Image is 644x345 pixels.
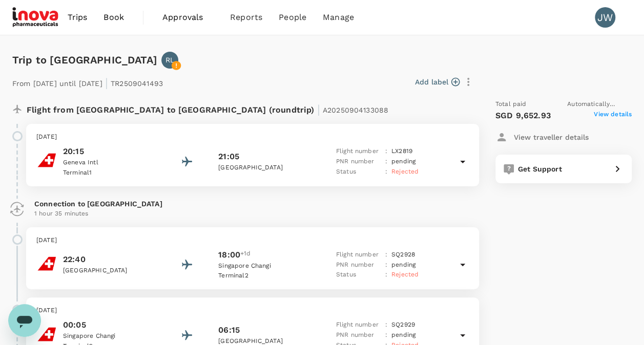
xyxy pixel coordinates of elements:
[218,261,310,271] p: Singapore Changi
[218,163,310,173] p: [GEOGRAPHIC_DATA]
[103,11,124,24] span: Book
[218,271,310,281] p: Terminal 2
[12,73,163,91] p: From [DATE] until [DATE] TR2509041493
[36,253,57,274] img: SWISS
[36,324,57,344] img: SWISS
[336,157,381,167] p: PNR number
[495,128,589,146] button: View traveller details
[385,330,387,340] p: :
[385,320,387,330] p: :
[336,167,381,177] p: Status
[495,110,551,122] p: SGD 9,652.93
[218,249,240,261] p: 18:00
[68,11,88,24] span: Trips
[594,110,632,122] span: View details
[391,330,416,340] p: pending
[63,158,155,168] p: Geneva Intl
[323,106,388,114] span: A20250904133088
[12,52,157,68] h6: Trip to [GEOGRAPHIC_DATA]
[240,249,251,261] span: +1d
[336,260,381,270] p: PNR number
[63,145,155,158] p: 20:15
[391,320,415,330] p: SQ 2929
[63,319,155,331] p: 00:05
[36,306,469,316] p: [DATE]
[36,235,469,246] p: [DATE]
[36,150,57,170] img: SWISS
[34,199,471,209] p: Connection to [GEOGRAPHIC_DATA]
[336,270,381,280] p: Status
[317,102,320,117] span: |
[36,132,469,142] p: [DATE]
[63,253,155,266] p: 22:40
[34,209,471,219] p: 1 hour 35 minutes
[279,11,306,24] span: People
[63,168,155,178] p: Terminal 1
[230,11,262,24] span: Reports
[385,146,387,157] p: :
[63,266,155,276] p: [GEOGRAPHIC_DATA]
[336,330,381,340] p: PNR number
[385,270,387,280] p: :
[165,55,174,65] p: RL
[8,304,41,337] iframe: Button to launch messaging window
[391,157,416,167] p: pending
[567,99,632,110] span: Automatically rejected by system
[218,324,240,336] p: 06:15
[385,260,387,270] p: :
[391,168,419,175] span: Rejected
[105,76,108,90] span: |
[391,271,419,278] span: Rejected
[323,11,354,24] span: Manage
[391,260,416,270] p: pending
[385,157,387,167] p: :
[336,146,381,157] p: Flight number
[27,99,388,118] p: Flight from [GEOGRAPHIC_DATA] to [GEOGRAPHIC_DATA] (roundtrip)
[518,165,562,173] span: Get Support
[495,99,527,110] span: Total paid
[514,132,589,142] p: View traveller details
[391,146,412,157] p: LX 2819
[12,6,59,29] img: iNova Pharmaceuticals
[336,320,381,330] p: Flight number
[385,250,387,260] p: :
[218,150,239,163] p: 21:05
[162,11,214,24] span: Approvals
[415,77,460,87] button: Add label
[385,167,387,177] p: :
[391,250,415,260] p: SQ 2928
[595,7,615,28] div: JW
[336,250,381,260] p: Flight number
[63,331,155,341] p: Singapore Changi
